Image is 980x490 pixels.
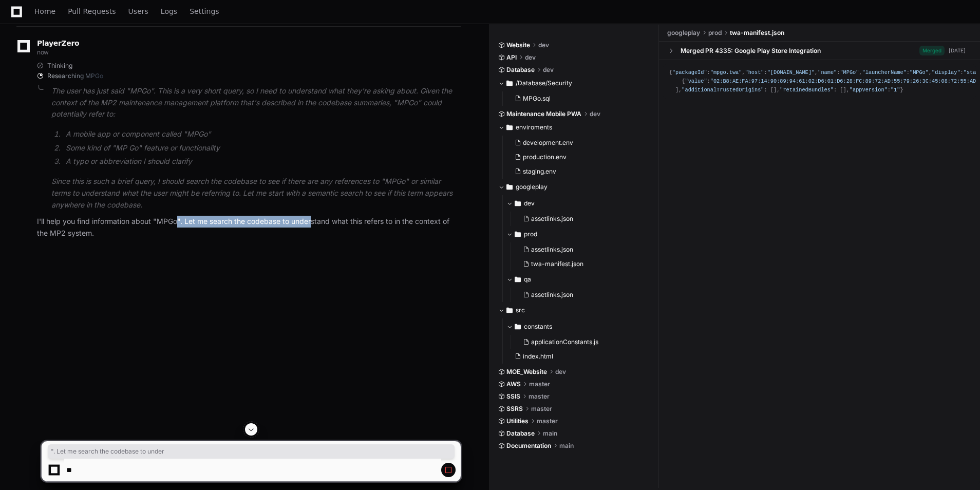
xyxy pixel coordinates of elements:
[537,417,558,425] span: master
[128,8,148,14] span: Users
[919,46,945,55] span: Merged
[506,226,651,242] button: prod
[506,417,529,425] span: Utilities
[681,47,821,55] div: Merged PR 4335: Google Play Store Integration
[932,69,960,76] span: "display"
[506,304,513,316] svg: Directory
[862,69,907,76] span: "launcherName"
[685,78,707,84] span: "value"
[555,368,566,376] span: dev
[51,85,461,120] p: The user has just said "MPGo". This is a very short query, so I need to understand what they're a...
[524,275,531,284] span: qa
[34,8,55,14] span: Home
[47,62,72,70] span: Thinking
[506,271,651,288] button: qa
[511,150,645,164] button: production.env
[529,392,550,401] span: master
[498,179,651,195] button: googleplay
[531,405,552,413] span: master
[519,288,645,302] button: assetlinks.json
[519,242,645,257] button: assetlinks.json
[531,215,573,223] span: assetlinks.json
[531,338,598,346] span: applicationConstants.js
[525,53,536,62] span: dev
[523,153,567,161] span: production.env
[840,69,859,76] span: "MPGo"
[531,246,573,254] span: assetlinks.json
[529,380,550,388] span: master
[818,69,837,76] span: "name"
[891,87,900,93] span: "1"
[524,323,552,331] span: constants
[543,66,554,74] span: dev
[506,380,521,388] span: AWS
[682,87,764,93] span: "additionalTrustedOrigins"
[515,197,521,210] svg: Directory
[767,69,815,76] span: "[DOMAIN_NAME]"
[519,257,645,271] button: twa-manifest.json
[37,40,79,46] span: PlayerZero
[511,164,645,179] button: staging.env
[516,306,525,314] span: src
[519,335,645,349] button: applicationConstants.js
[590,110,600,118] span: dev
[511,91,645,106] button: MPGo.sql
[669,68,970,95] div: { : , : , : , : , : , : , : , : , : , : , : , : , : , : , : , : , : , : , : { : , : }, : , : , : ...
[710,69,742,76] span: "mpgo.twa"
[47,72,103,80] span: Researching MPGo
[519,212,645,226] button: assetlinks.json
[63,156,461,167] li: A typo or abbreviation I should clarify
[516,123,552,131] span: enviroments
[51,176,461,211] p: Since this is such a brief query, I should search the codebase to see if there are any references...
[498,75,651,91] button: /Database/Security
[498,302,651,318] button: src
[511,136,645,150] button: development.env
[910,69,929,76] span: "MPGo"
[506,181,513,193] svg: Directory
[515,273,521,286] svg: Directory
[531,291,573,299] span: assetlinks.json
[37,216,461,239] p: I'll help you find information about "MPGo". Let me search the codebase to understand what this r...
[506,392,520,401] span: SSIS
[506,53,517,62] span: API
[949,47,966,54] div: [DATE]
[515,228,521,240] svg: Directory
[708,29,722,37] span: prod
[68,8,116,14] span: Pull Requests
[524,230,537,238] span: prod
[63,128,461,140] li: A mobile app or component called "MPGo"
[506,66,535,74] span: Database
[538,41,549,49] span: dev
[161,8,177,14] span: Logs
[506,110,581,118] span: Maintenance Mobile PWA
[506,318,651,335] button: constants
[667,29,700,37] span: googleplay
[37,48,49,56] span: now
[531,260,583,268] span: twa-manifest.json
[506,77,513,89] svg: Directory
[506,121,513,134] svg: Directory
[51,447,451,456] span: ". Let me search the codebase to under
[511,349,645,364] button: index.html
[190,8,219,14] span: Settings
[516,79,572,87] span: /Database/Security
[524,199,535,208] span: dev
[515,321,521,333] svg: Directory
[523,167,556,176] span: staging.env
[506,368,547,376] span: MOE_Website
[780,87,834,93] span: "retainedBundles"
[523,95,551,103] span: MPGo.sql
[672,69,707,76] span: "packageId"
[498,119,651,136] button: enviroments
[523,139,573,147] span: development.env
[745,69,764,76] span: "host"
[850,87,888,93] span: "appVersion"
[63,142,461,154] li: Some kind of "MP Go" feature or functionality
[730,29,784,37] span: twa-manifest.json
[506,195,651,212] button: dev
[506,405,523,413] span: SSRS
[506,41,530,49] span: Website
[523,352,553,361] span: index.html
[516,183,548,191] span: googleplay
